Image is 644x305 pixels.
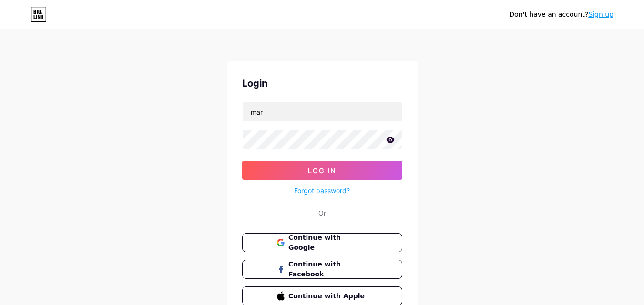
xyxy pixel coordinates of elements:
[318,208,326,218] div: Or
[243,102,402,121] input: Username
[242,233,402,252] button: Continue with Google
[242,76,402,90] div: Login
[242,161,402,180] button: Log In
[288,291,367,301] span: Continue with Apple
[294,186,350,196] a: Forgot password?
[509,10,613,20] div: Don't have an account?
[288,233,367,253] span: Continue with Google
[588,10,613,18] a: Sign up
[288,259,367,279] span: Continue with Facebook
[242,260,402,279] button: Continue with Facebook
[308,167,336,175] span: Log In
